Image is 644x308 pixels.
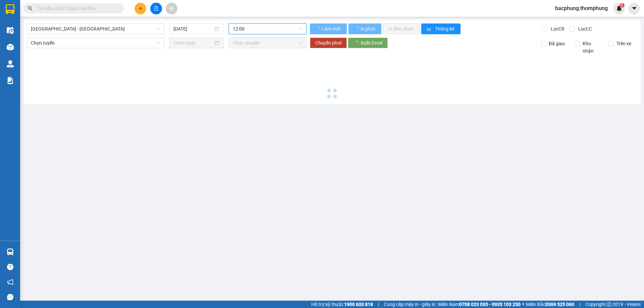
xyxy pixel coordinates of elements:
[421,23,461,34] button: bar-chartThống kê
[546,40,568,47] span: Đã giao
[31,24,160,34] span: Hà Nội - Nghệ An
[7,77,14,84] img: solution-icon
[580,40,603,55] span: Kho nhận
[166,3,177,14] button: aim
[233,38,303,48] span: Chọn chuyến
[173,39,213,47] input: Chọn ngày
[31,38,160,48] span: Chọn tuyến
[7,27,14,34] img: warehouse-icon
[154,6,158,11] span: file-add
[173,25,213,33] input: 12/09/2025
[522,303,524,306] span: ⚪️
[621,3,623,8] span: 1
[7,248,14,255] img: warehouse-icon
[631,5,637,11] span: caret-down
[311,301,373,308] span: Hỗ trợ kỹ thuật:
[37,5,116,12] input: Tìm tên, số ĐT hoặc mã đơn
[150,3,162,14] button: file-add
[7,60,14,67] img: warehouse-icon
[169,6,174,11] span: aim
[353,41,361,45] span: loading
[435,25,455,33] span: Thống kê
[135,3,146,14] button: plus
[7,279,13,285] span: notification
[322,25,341,33] span: Làm mới
[378,301,379,308] span: |
[550,4,613,12] span: bacphung.thomphung
[383,23,420,34] button: In đơn chọn
[7,294,13,300] span: message
[384,301,436,308] span: Cung cấp máy in - giấy in:
[616,5,622,11] img: icon-new-feature
[348,38,388,48] button: Xuất Excel
[138,6,143,11] span: plus
[233,24,303,34] span: 12:00
[354,26,360,31] span: loading
[459,302,521,307] strong: 0708 023 035 - 0935 103 250
[6,4,14,14] img: logo-vxr
[7,44,14,51] img: warehouse-icon
[548,25,566,33] span: Lọc CR
[361,25,376,33] span: In phơi
[344,302,373,307] strong: 1900 633 818
[526,301,574,308] span: Miền Bắc
[315,26,321,31] span: loading
[361,39,382,47] span: Xuất Excel
[607,302,611,307] span: copyright
[310,23,347,34] button: Làm mới
[545,302,574,307] strong: 0369 525 060
[628,3,640,14] button: caret-down
[28,6,33,11] span: search
[620,3,625,8] sup: 1
[438,301,521,308] span: Miền Nam
[427,26,432,32] span: bar-chart
[614,40,634,47] span: Trên xe
[7,264,13,270] span: question-circle
[348,23,381,34] button: In phơi
[579,301,580,308] span: |
[576,25,593,33] span: Lọc CC
[310,38,347,48] button: Chuyển phơi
